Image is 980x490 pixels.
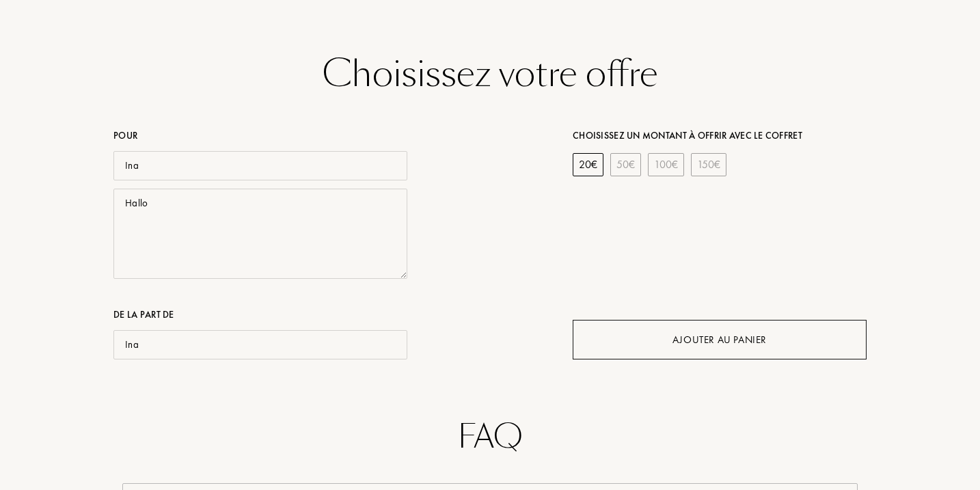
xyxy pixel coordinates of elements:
div: Pour [113,128,407,143]
div: 20 € [573,153,603,176]
div: De la part de [113,308,407,322]
h2: FAQ [31,414,949,459]
div: 100 € [648,153,684,176]
div: Choisissez un montant à offrir avec le coffret [573,128,867,143]
div: 150 € [691,153,726,176]
input: Nom de l'expéditeur [113,330,407,359]
h2: Choisissez votre offre [31,49,949,100]
input: Nom du destinataire [113,151,407,180]
div: Ajouter au Panier [672,332,767,348]
div: 50 € [610,153,641,176]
